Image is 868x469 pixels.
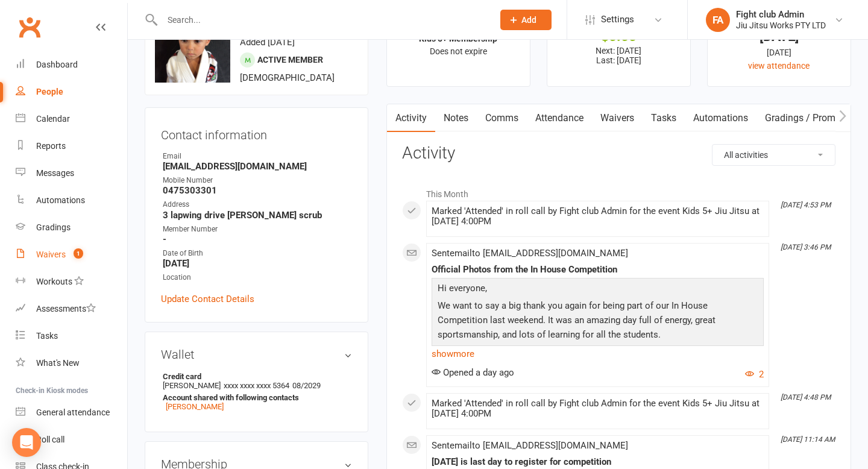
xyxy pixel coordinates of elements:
div: Open Intercom Messenger [12,428,41,457]
li: This Month [402,181,835,201]
li: [PERSON_NAME] [161,370,352,413]
time: Added [DATE] [240,37,295,48]
div: FA [706,8,730,32]
div: [DATE] is last day to register for competition [432,457,764,467]
a: General attendance kiosk mode [16,399,127,426]
i: [DATE] 11:14 AM [781,435,835,444]
strong: Account shared with following contacts [163,393,346,402]
div: People [36,87,63,96]
a: Comms [477,104,527,132]
h3: Activity [402,144,835,163]
div: General attendance [36,408,110,417]
a: Waivers 1 [16,241,127,268]
i: [DATE] 4:53 PM [781,201,831,209]
a: Workouts [16,268,127,295]
div: Fight club Admin [736,9,826,20]
a: Waivers [592,104,643,132]
h3: Wallet [161,348,352,361]
div: Member Number [163,224,352,235]
a: Clubworx [14,12,45,42]
a: [PERSON_NAME] [166,402,224,411]
a: What's New [16,350,127,377]
span: Active member [257,55,323,65]
div: Mobile Number [163,175,352,186]
div: Dashboard [36,60,78,69]
div: Gradings [36,222,71,232]
div: Official Photos from the In House Competition [432,265,764,275]
strong: 3 lapwing drive [PERSON_NAME] scrub [163,210,352,221]
button: Add [500,10,552,30]
a: Activity [387,104,435,132]
a: Dashboard [16,51,127,78]
a: Automations [685,104,756,132]
span: 08/2029 [292,381,321,390]
span: Sent email to [EMAIL_ADDRESS][DOMAIN_NAME] [432,248,628,259]
a: Gradings [16,214,127,241]
i: [DATE] 3:46 PM [781,243,831,251]
span: 1 [74,248,83,259]
span: Does not expire [430,46,487,56]
div: Jiu Jitsu Works PTY LTD [736,20,826,31]
a: People [16,78,127,105]
div: [DATE] [719,30,840,43]
a: Attendance [527,104,592,132]
a: show more [432,345,764,362]
span: [DEMOGRAPHIC_DATA] [240,72,335,83]
p: We want to say a big thank you again for being part of our In House Competition last weekend. It ... [435,298,761,345]
i: [DATE] 4:48 PM [781,393,831,401]
div: Automations [36,195,85,205]
input: Search... [159,11,485,28]
div: $0.00 [558,30,679,43]
a: Roll call [16,426,127,453]
div: Calendar [36,114,70,124]
div: Reports [36,141,66,151]
a: Messages [16,160,127,187]
p: Hi everyone, [435,281,761,298]
a: Assessments [16,295,127,323]
span: Sent email to [EMAIL_ADDRESS][DOMAIN_NAME] [432,440,628,451]
div: Location [163,272,352,283]
div: What's New [36,358,80,368]
div: Date of Birth [163,248,352,259]
a: Tasks [16,323,127,350]
a: view attendance [748,61,810,71]
a: Notes [435,104,477,132]
strong: [DATE] [163,258,352,269]
a: Reports [16,133,127,160]
div: Waivers [36,250,66,259]
span: Add [521,15,536,25]
span: Settings [601,6,634,33]
strong: Credit card [163,372,346,381]
a: Tasks [643,104,685,132]
p: The official photos from the event are now available on our website: [URL][DOMAIN_NAME] [435,345,761,377]
div: Address [163,199,352,210]
a: Automations [16,187,127,214]
div: Marked 'Attended' in roll call by Fight club Admin for the event Kids 5+ Jiu Jitsu at [DATE] 4:00PM [432,206,764,227]
span: xxxx xxxx xxxx 5364 [224,381,289,390]
a: Calendar [16,105,127,133]
div: Assessments [36,304,96,313]
div: Marked 'Attended' in roll call by Fight club Admin for the event Kids 5+ Jiu Jitsu at [DATE] 4:00PM [432,398,764,419]
button: 2 [745,367,764,382]
div: Email [163,151,352,162]
img: image1739515001.png [155,7,230,83]
div: Messages [36,168,74,178]
span: Opened a day ago [432,367,514,378]
p: Next: [DATE] Last: [DATE] [558,46,679,65]
div: Tasks [36,331,58,341]
a: Update Contact Details [161,292,254,306]
h3: Contact information [161,124,352,142]
strong: 0475303301 [163,185,352,196]
div: Workouts [36,277,72,286]
div: [DATE] [719,46,840,59]
strong: [EMAIL_ADDRESS][DOMAIN_NAME] [163,161,352,172]
strong: - [163,234,352,245]
div: Roll call [36,435,64,444]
